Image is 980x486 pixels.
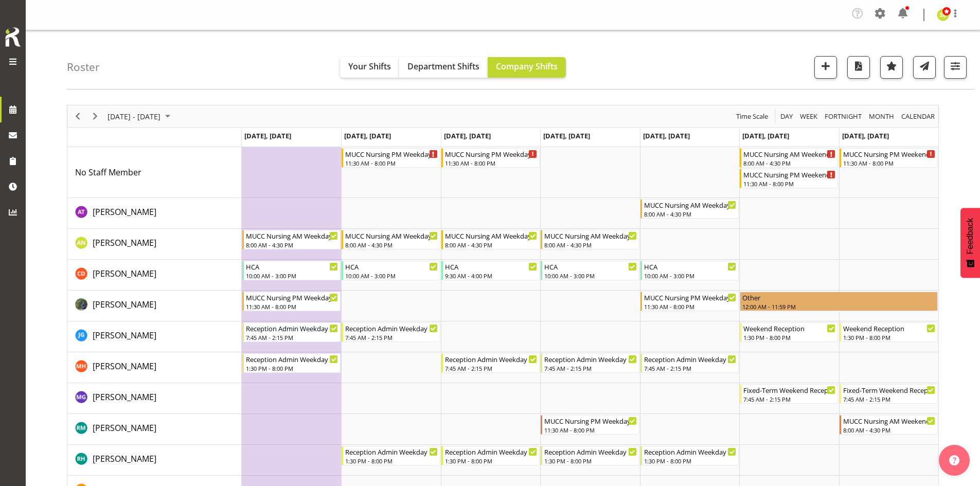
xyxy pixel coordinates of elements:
div: 1:30 PM - 8:00 PM [246,364,338,372]
button: Fortnight [823,110,864,123]
div: MUCC Nursing PM Weekday [246,292,338,302]
button: Send a list of all shifts for the selected filtered period to all rostered employees. [913,56,936,79]
span: [DATE], [DATE] [543,131,590,140]
span: Month [868,110,895,123]
td: Alysia Newman-Woods resource [67,229,242,260]
div: 11:30 AM - 8:00 PM [345,159,437,167]
a: [PERSON_NAME] [93,206,156,218]
div: 8:00 AM - 4:30 PM [345,241,437,249]
div: 11:30 AM - 8:00 PM [843,159,935,167]
button: Feedback - Show survey [960,208,980,278]
div: Cordelia Davies"s event - HCA Begin From Thursday, November 6, 2025 at 10:00:00 AM GMT+13:00 Ends... [541,261,639,280]
a: [PERSON_NAME] [93,329,156,341]
span: [DATE], [DATE] [643,131,690,140]
img: Rosterit icon logo [3,26,23,48]
div: 10:00 AM - 3:00 PM [544,272,636,280]
div: Alysia Newman-Woods"s event - MUCC Nursing AM Weekday Begin From Tuesday, November 4, 2025 at 8:0... [342,230,440,249]
div: Fixed-Term Weekend Reception [843,385,935,395]
span: [PERSON_NAME] [93,299,156,310]
div: Agnes Tyson"s event - MUCC Nursing AM Weekday Begin From Friday, November 7, 2025 at 8:00:00 AM G... [640,199,739,219]
td: Josephine Godinez resource [67,321,242,352]
div: Rachel Murphy"s event - MUCC Nursing AM Weekends Begin From Sunday, November 9, 2025 at 8:00:00 A... [840,415,938,435]
div: 7:45 AM - 2:15 PM [445,364,537,372]
div: No Staff Member"s event - MUCC Nursing PM Weekends Begin From Saturday, November 8, 2025 at 11:30... [740,169,838,188]
div: Reception Admin Weekday AM [445,354,537,364]
span: [DATE] - [DATE] [106,110,162,123]
div: Reception Admin Weekday PM [544,446,636,457]
div: HCA [246,261,338,272]
img: sarah-edwards11800.jpg [937,9,949,21]
span: [PERSON_NAME] [93,453,156,464]
div: MUCC Nursing PM Weekday [644,292,736,302]
span: [PERSON_NAME] [93,237,156,248]
div: Alysia Newman-Woods"s event - MUCC Nursing AM Weekday Begin From Monday, November 3, 2025 at 8:00... [242,230,341,249]
div: Reception Admin Weekday PM [345,446,437,457]
div: MUCC Nursing AM Weekends [743,149,835,159]
span: [DATE], [DATE] [444,131,491,140]
div: 8:00 AM - 4:30 PM [544,241,636,249]
a: [PERSON_NAME] [93,267,156,280]
div: 8:00 AM - 4:30 PM [644,210,736,218]
a: [PERSON_NAME] [93,360,156,372]
div: Margret Hall"s event - Reception Admin Weekday AM Begin From Wednesday, November 5, 2025 at 7:45:... [441,353,540,373]
div: MUCC Nursing PM Weekends [743,169,835,179]
div: Alysia Newman-Woods"s event - MUCC Nursing AM Weekday Begin From Thursday, November 6, 2025 at 8:... [541,230,639,249]
div: Alysia Newman-Woods"s event - MUCC Nursing AM Weekday Begin From Wednesday, November 5, 2025 at 8... [441,230,540,249]
div: MUCC Nursing AM Weekends [843,416,935,426]
div: 8:00 AM - 4:30 PM [843,426,935,434]
div: Cordelia Davies"s event - HCA Begin From Tuesday, November 4, 2025 at 10:00:00 AM GMT+13:00 Ends ... [342,261,440,280]
span: [DATE], [DATE] [842,131,889,140]
div: 9:30 AM - 4:00 PM [445,272,537,280]
a: [PERSON_NAME] [93,391,156,403]
div: No Staff Member"s event - MUCC Nursing AM Weekends Begin From Saturday, November 8, 2025 at 8:00:... [740,148,838,168]
div: Previous [69,105,86,127]
div: Reception Admin Weekday AM [644,354,736,364]
button: Download a PDF of the roster according to the set date range. [847,56,870,79]
a: [PERSON_NAME] [93,237,156,249]
div: 1:30 PM - 8:00 PM [644,457,736,465]
div: 7:45 AM - 2:15 PM [246,333,338,341]
td: Megan Gander resource [67,383,242,414]
div: 8:00 AM - 4:30 PM [246,241,338,249]
div: MUCC Nursing PM Weekends [843,149,935,159]
div: Reception Admin Weekday AM [246,323,338,333]
td: No Staff Member resource [67,147,242,198]
span: Time Scale [735,110,769,123]
span: [PERSON_NAME] [93,422,156,434]
div: Josephine Godinez"s event - Weekend Reception Begin From Sunday, November 9, 2025 at 1:30:00 PM G... [840,322,938,342]
div: HCA [544,261,636,272]
div: Reception Admin Weekday AM [345,323,437,333]
div: MUCC Nursing AM Weekday [544,230,636,241]
div: Cordelia Davies"s event - HCA Begin From Wednesday, November 5, 2025 at 9:30:00 AM GMT+13:00 Ends... [441,261,540,280]
div: MUCC Nursing AM Weekday [644,200,736,210]
div: Josephine Godinez"s event - Reception Admin Weekday AM Begin From Monday, November 3, 2025 at 7:4... [242,322,341,342]
span: Department Shifts [407,61,479,72]
div: Margret Hall"s event - Reception Admin Weekday AM Begin From Thursday, November 6, 2025 at 7:45:0... [541,353,639,373]
button: Highlight an important date within the roster. [880,56,903,79]
button: Timeline Day [779,110,795,123]
span: [DATE], [DATE] [244,131,291,140]
div: 11:30 AM - 8:00 PM [544,426,636,434]
div: MUCC Nursing PM Weekday [445,149,537,159]
div: 7:45 AM - 2:15 PM [644,364,736,372]
button: Time Scale [735,110,770,123]
div: Reception Admin Weekday AM [544,354,636,364]
div: Margret Hall"s event - Reception Admin Weekday AM Begin From Friday, November 7, 2025 at 7:45:00 ... [640,353,739,373]
div: MUCC Nursing AM Weekday [445,230,537,241]
img: help-xxl-2.png [949,455,959,465]
div: 10:00 AM - 3:00 PM [345,272,437,280]
div: Weekend Reception [843,323,935,333]
div: Rochelle Harris"s event - Reception Admin Weekday PM Begin From Friday, November 7, 2025 at 1:30:... [640,446,739,465]
span: [PERSON_NAME] [93,268,156,279]
div: Gloria Varghese"s event - MUCC Nursing PM Weekday Begin From Monday, November 3, 2025 at 11:30:00... [242,292,341,311]
div: Rachel Murphy"s event - MUCC Nursing PM Weekday Begin From Thursday, November 6, 2025 at 11:30:00... [541,415,639,435]
div: Megan Gander"s event - Fixed-Term Weekend Reception Begin From Sunday, November 9, 2025 at 7:45:0... [840,384,938,404]
td: Rachel Murphy resource [67,414,242,445]
div: 10:00 AM - 3:00 PM [246,272,338,280]
button: Timeline Month [867,110,896,123]
a: [PERSON_NAME] [93,298,156,311]
span: Company Shifts [496,61,558,72]
div: 7:45 AM - 2:15 PM [544,364,636,372]
a: [PERSON_NAME] [93,422,156,434]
